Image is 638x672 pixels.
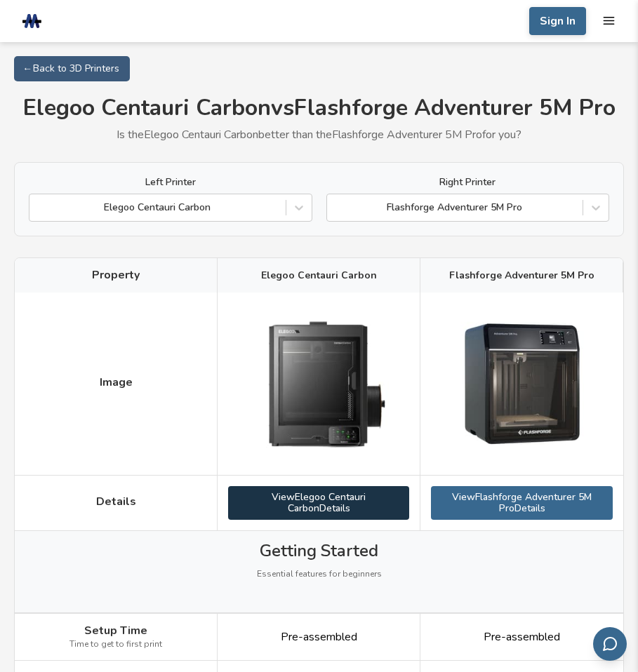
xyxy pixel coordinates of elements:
[449,270,594,281] span: Flashforge Adventurer 5M Pro
[452,314,592,454] img: Flashforge Adventurer 5M Pro
[261,270,377,281] span: Elegoo Centauri Carbon
[14,128,624,141] p: Is the Elegoo Centauri Carbon better than the Flashforge Adventurer 5M Pro for you?
[29,177,312,188] label: Left Printer
[326,177,610,188] label: Right Printer
[14,95,624,121] h1: Elegoo Centauri Carbon vs Flashforge Adventurer 5M Pro
[593,627,627,661] button: Send feedback via email
[84,624,147,637] span: Setup Time
[260,542,378,561] span: Getting Started
[228,486,409,520] a: ViewElegoo Centauri CarbonDetails
[69,640,162,650] span: Time to get to first print
[602,14,616,27] button: mobile navigation menu
[257,570,382,579] span: Essential features for beginners
[484,631,560,643] span: Pre-assembled
[14,56,130,81] a: ← Back to 3D Printers
[96,495,136,508] span: Details
[281,631,357,643] span: Pre-assembled
[248,303,389,464] img: Elegoo Centauri Carbon
[100,376,133,389] span: Image
[36,201,39,214] input: Elegoo Centauri Carbon
[431,486,613,520] a: ViewFlashforge Adventurer 5M ProDetails
[529,7,586,35] button: Sign In
[334,201,337,214] input: Flashforge Adventurer 5M Pro
[92,269,140,281] span: Property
